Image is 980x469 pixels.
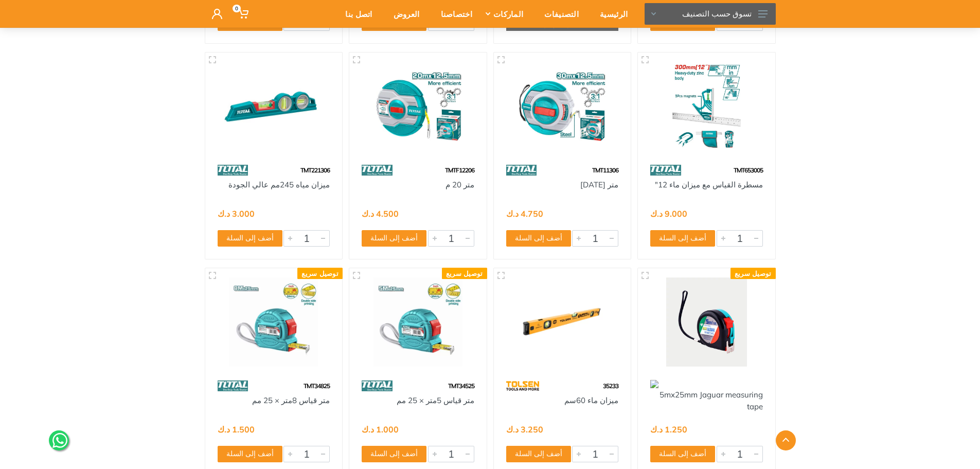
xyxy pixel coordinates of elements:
[218,377,248,395] img: 86.webp
[397,395,474,405] a: متر قياس 5متر × 25 مم
[233,5,241,12] span: 0
[304,382,330,390] span: TMT34825
[297,268,343,279] div: توصيل سريع
[331,3,379,25] div: اتصل بنا
[215,62,333,151] img: Royal Tools - ميزان مياه 245مم عالي الجودة
[362,446,426,462] button: أضف إلى السلة
[442,268,487,279] div: توصيل سريع
[650,161,681,179] img: 86.webp
[645,3,776,25] button: تسوق حسب التصنيف
[215,277,333,367] img: Royal Tools - متر قياس 8متر × 25 مم
[650,380,658,388] img: 127.webp
[592,166,618,174] span: TMT11306
[660,390,763,411] a: 5mx25mm Jaguar measuring tape
[300,166,330,174] span: TMT221306
[218,161,248,179] img: 86.webp
[503,277,622,367] img: Royal Tools - ميزان ماء 60سم
[448,382,474,390] span: TMT34525
[218,210,255,218] div: 3.000 د.ك
[362,210,399,218] div: 4.500 د.ك
[506,230,571,247] button: أضف إلى السلة
[359,277,477,367] img: Royal Tools - متر قياس 5متر × 25 مم
[506,425,543,433] div: 3.250 د.ك
[655,180,763,189] a: مسطرة القياس مع ميزان ماء 12"
[506,446,571,462] button: أضف إلى السلة
[479,3,530,25] div: الماركات
[650,230,715,247] button: أضف إلى السلة
[647,62,766,151] img: Royal Tools - مسطرة القياس مع ميزان ماء 12
[218,446,282,462] button: أضف إلى السلة
[252,395,330,405] a: متر قياس 8متر × 25 مم
[362,425,399,433] div: 1.000 د.ك
[380,3,427,25] div: العروض
[218,425,255,433] div: 1.500 د.ك
[506,161,537,179] img: 86.webp
[218,230,282,247] button: أضف إلى السلة
[359,62,477,151] img: Royal Tools - متر 20 م
[603,382,618,390] span: 35233
[734,166,763,174] span: TMT653005
[362,161,393,179] img: 86.webp
[503,62,622,151] img: Royal Tools - متر 30 م
[530,3,586,25] div: التصنيفات
[506,210,543,218] div: 4.750 د.ك
[228,180,330,189] a: ميزان مياه 245مم عالي الجودة
[362,230,426,247] button: أضف إلى السلة
[650,210,687,218] div: 9.000 د.ك
[580,180,618,189] a: متر [DATE]
[730,268,776,279] div: توصيل سريع
[586,3,635,25] div: الرئيسية
[362,377,393,395] img: 86.webp
[446,180,474,189] a: متر 20 م
[650,425,687,433] div: 1.250 د.ك
[564,395,618,405] a: ميزان ماء 60سم
[650,446,715,462] button: أضف إلى السلة
[445,166,474,174] span: TMTF12206
[506,377,540,395] img: 64.webp
[427,3,479,25] div: اختصاصنا
[647,277,766,367] img: Royal Tools - 5mx25mm Jaguar measuring tape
